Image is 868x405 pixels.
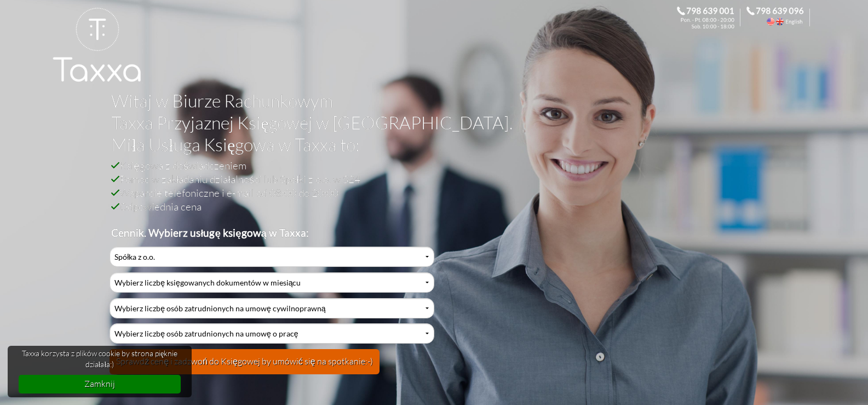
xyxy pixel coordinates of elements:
div: Call the Accountant. 798 639 096 [746,7,816,28]
span: Taxxa korzysta z plików cookie by strona pięknie działała:) [19,348,181,369]
b: Cennik. Wybierz usługę księgową w Taxxa: [111,226,309,239]
div: Cennik Usług Księgowych Przyjaznej Księgowej w Biurze Rachunkowym Taxxa [110,247,434,381]
button: Sprawdź cenę i zadzwoń do Księgowej by umówić się na spotkanie:-) [110,349,380,374]
h2: Księgowa z doświadczeniem Pomoc w zakładaniu działalności lub Spółki z o.o. w S24 Wsparcie telefo... [111,158,747,239]
div: Zadzwoń do Księgowej. 798 639 001 [677,7,746,28]
div: cookieconsent [8,346,192,397]
a: dismiss cookie message [19,375,181,393]
h1: Witaj w Biurze Rachunkowym Taxxa Przyjaznej Księgowej w [GEOGRAPHIC_DATA]. Miła Usługa Księgowa w... [111,90,747,158]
